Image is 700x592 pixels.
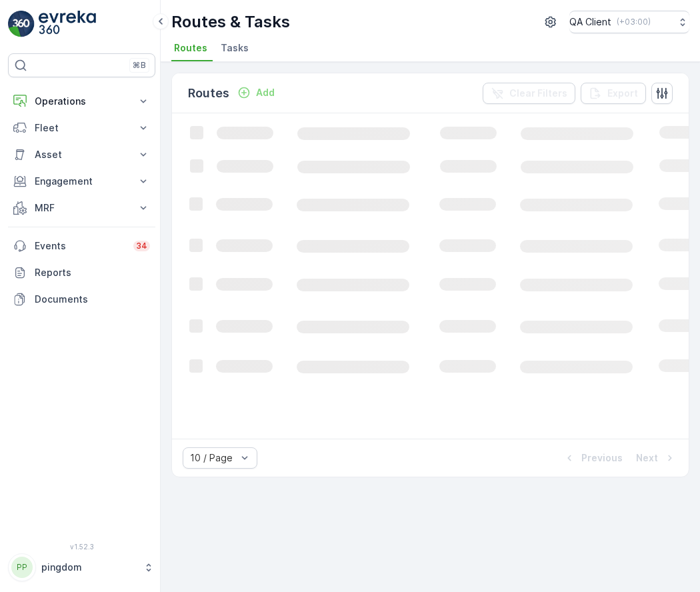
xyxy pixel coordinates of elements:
button: Fleet [8,115,155,141]
button: Next [635,450,678,466]
span: v 1.52.3 [8,543,155,551]
p: Asset [35,148,129,161]
p: Previous [581,451,623,465]
a: Documents [8,286,155,313]
img: logo [8,11,35,37]
button: Export [581,83,646,104]
a: Events34 [8,233,155,259]
p: Documents [35,293,150,306]
span: Routes [174,41,207,55]
p: QA Client [569,15,611,29]
p: Next [636,451,658,465]
p: 34 [136,241,147,251]
button: Clear Filters [483,83,575,104]
p: Operations [35,95,129,108]
button: MRF [8,195,155,221]
p: pingdom [41,561,137,574]
button: PPpingdom [8,553,155,581]
button: Add [232,85,280,101]
p: Fleet [35,121,129,135]
p: Clear Filters [509,87,567,100]
p: Routes & Tasks [171,11,290,33]
p: ⌘B [133,60,146,71]
button: Asset [8,141,155,168]
p: Reports [35,266,150,279]
p: Events [35,239,125,253]
button: Operations [8,88,155,115]
a: Reports [8,259,155,286]
p: ( +03:00 ) [617,17,651,27]
div: PP [11,557,33,578]
p: Export [607,87,638,100]
button: Previous [561,450,624,466]
p: Engagement [35,175,129,188]
p: MRF [35,201,129,215]
span: Tasks [221,41,249,55]
p: Routes [188,84,229,103]
img: logo_light-DOdMpM7g.png [39,11,96,37]
p: Add [256,86,275,99]
button: QA Client(+03:00) [569,11,689,33]
button: Engagement [8,168,155,195]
